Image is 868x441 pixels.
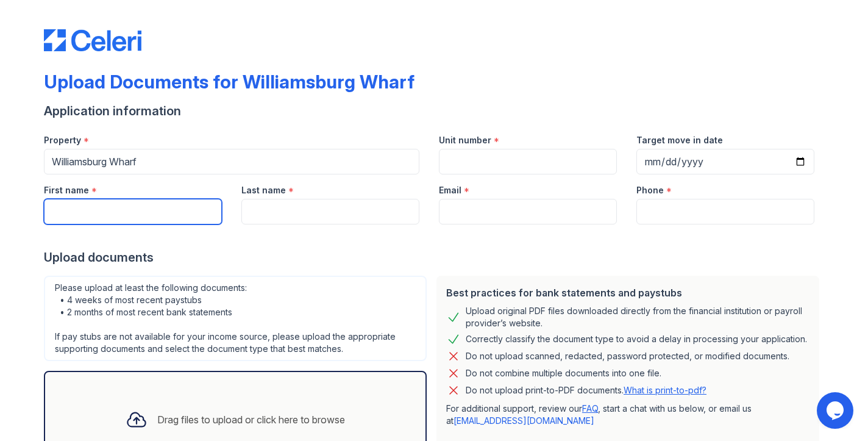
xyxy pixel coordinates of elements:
label: Last name [241,184,286,196]
label: Phone [636,184,664,196]
div: Upload original PDF files downloaded directly from the financial institution or payroll provider’... [466,305,809,329]
div: Do not upload scanned, redacted, password protected, or modified documents. [466,349,789,364]
label: Target move in date [636,134,723,146]
div: Application information [44,102,824,120]
div: Best practices for bank statements and paystubs [446,285,809,300]
iframe: chat widget [817,392,856,429]
div: Please upload at least the following documents: • 4 weeks of most recent paystubs • 2 months of m... [44,276,427,361]
a: FAQ [582,403,598,414]
a: [EMAIL_ADDRESS][DOMAIN_NAME] [454,415,594,426]
label: Property [44,134,81,146]
div: Correctly classify the document type to avoid a delay in processing your application. [466,332,807,346]
div: Drag files to upload or click here to browse [157,412,345,427]
img: CE_Logo_Blue-a8612792a0a2168367f1c8372b55b34899dd931a85d93a1a3d3e32e68fde9ad4.png [44,29,141,51]
div: Upload Documents for Williamsburg Wharf [44,71,414,93]
label: Email [439,184,461,196]
label: First name [44,184,89,196]
a: What is print-to-pdf? [624,385,706,395]
p: For additional support, review our , start a chat with us below, or email us at [446,403,809,427]
div: Upload documents [44,249,824,266]
p: Do not upload print-to-PDF documents. [466,384,706,396]
div: Do not combine multiple documents into one file. [466,366,661,381]
label: Unit number [439,134,491,146]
